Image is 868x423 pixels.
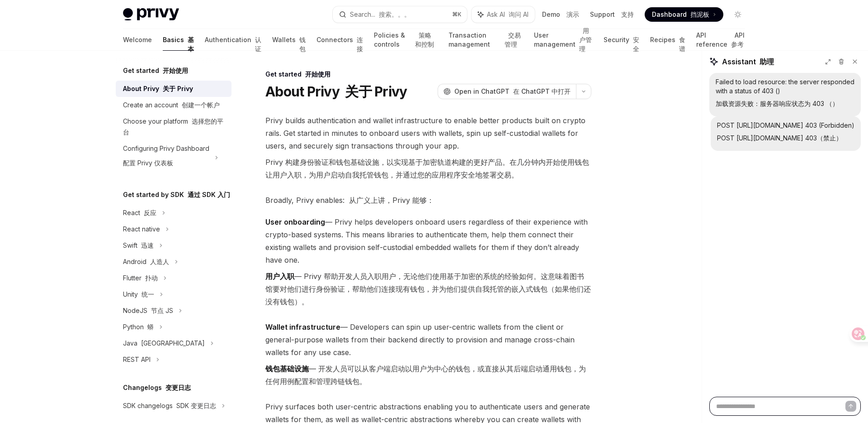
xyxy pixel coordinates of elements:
[415,31,434,48] font: 策略和控制
[731,7,745,22] button: Toggle dark mode
[716,100,839,107] font: 加载资源失败：服务器响应状态为 403 （）
[487,10,528,19] span: Ask AI
[147,323,154,331] font: 蟒
[509,10,528,18] font: 询问 AI
[123,100,220,111] div: Create an account
[265,322,340,332] strong: Wallet infrastructure
[188,191,230,198] font: 通过 SDK 入门
[717,134,842,142] font: POST [URL][DOMAIN_NAME] 403（禁止）
[205,29,261,51] a: Authentication 认证
[590,10,634,19] a: Support 支持
[123,8,179,21] img: light logo
[305,70,330,78] font: 开始使用
[505,31,521,48] font: 交易管理
[123,189,230,200] h5: Get started by SDK
[123,207,156,218] div: React
[265,83,407,100] h1: About Privy
[650,29,685,51] a: Recipes 食谱
[652,10,709,19] span: Dashboard
[165,384,191,391] font: 变更日志
[299,36,306,53] font: 钱包
[454,87,571,96] span: Open in ChatGPT
[163,85,193,92] font: 关于 Privy
[123,116,226,138] div: Choose your platform
[123,322,154,332] div: Python
[123,240,154,251] div: Swift
[123,256,169,267] div: Android
[472,6,535,23] button: Ask AI 询问 AI
[163,29,194,51] a: Basics 基本
[679,36,685,53] font: 食谱
[566,10,579,18] font: 演示
[645,7,723,22] a: Dashboard 挡泥板
[722,56,774,67] span: Assistant
[265,114,591,185] span: Privy builds authentication and wallet infrastructure to enable better products built on crypto r...
[265,272,591,306] font: — Privy 帮助开发人员入职用户，无论他们使用基于加密的系统的经验如何。这意味着图书馆要对他们进行身份验证，帮助他们连接现有钱包，并为他们提供自我托管的嵌入式钱包（如果他们还没有钱包）。
[141,241,154,249] font: 迅速
[759,57,774,66] font: 助理
[150,258,169,265] font: 人造人
[123,29,152,51] a: Welcome
[182,101,220,109] font: 创建一个帐户
[542,10,579,19] a: Demo 演示
[176,402,216,409] font: SDK 变更日志
[452,11,462,18] span: ⌘ K
[123,382,191,393] h5: Changelogs
[116,81,231,97] a: About Privy 关于 Privy
[255,36,261,53] font: 认证
[188,36,194,53] font: 基本
[633,36,639,53] font: 安全
[690,10,709,18] font: 挡泥板
[265,272,294,281] strong: 用户入职
[696,29,745,51] a: API reference API 参考
[123,354,151,365] div: REST API
[448,29,523,51] a: Transaction management 交易管理
[123,338,205,349] div: Java
[123,400,216,411] div: SDK changelogs
[604,29,639,51] a: Security 安全
[116,97,231,113] a: Create an account 创建一个帐户
[123,305,173,316] div: NodeJS
[142,290,154,298] font: 统一
[333,6,467,23] button: Search... 搜索。。。⌘K
[123,65,188,76] h5: Get started
[265,321,591,391] span: — Developers can spin up user-centric wallets from the client or general-purpose wallets from the...
[379,10,410,18] font: 搜索。。。
[123,273,158,284] div: Flutter
[144,209,156,216] font: 反应
[265,70,591,79] div: Get started
[731,31,745,48] font: API 参考
[579,27,592,53] font: 用户管理
[123,289,154,300] div: Unity
[151,307,173,314] font: 节点 JS
[141,339,205,347] font: [GEOGRAPHIC_DATA]
[265,364,586,386] font: — 开发人员可以从客户端启动以用户为中心的钱包，或直接从其后端启动通用钱包，为任何用例配置和管理跨链钱包。
[316,29,363,51] a: Connectors 连接
[123,159,173,167] font: 配置 Privy 仪表板
[116,113,231,140] a: Choose your platform 选择您的平台
[357,36,363,53] font: 连接
[123,83,193,94] div: About Privy
[845,401,856,412] button: Send message
[513,87,571,95] font: 在 ChatGPT 中打开
[123,224,160,235] div: React native
[265,217,325,226] strong: User onboarding
[265,158,589,179] font: Privy 构建身份验证和钱包基础设施，以实现基于加密轨道构建的更好产品。在几分钟内开始使用钱包让用户入职，为用户启动自我托管钱包，并通过您的应用程序安全地签署交易。
[345,83,407,100] font: 关于 Privy
[349,196,434,205] font: 从广义上讲，Privy 能够：
[374,29,438,51] a: Policies & controls 策略和控制
[717,121,854,146] div: POST [URL][DOMAIN_NAME] 403 (Forbidden)
[716,77,854,112] div: Failed to load resource: the server responded with a status of 403 ()
[265,364,309,373] strong: 钱包基础设施
[534,29,593,51] a: User management 用户管理
[265,216,591,312] span: — Privy helps developers onboard users regardless of their experience with crypto-based systems. ...
[123,143,209,172] div: Configuring Privy Dashboard
[438,84,576,99] button: Open in ChatGPT 在 ChatGPT 中打开
[621,10,634,18] font: 支持
[350,9,410,20] div: Search...
[163,67,188,74] font: 开始使用
[145,274,158,282] font: 扑动
[265,194,591,207] span: Broadly, Privy enables:
[272,29,306,51] a: Wallets 钱包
